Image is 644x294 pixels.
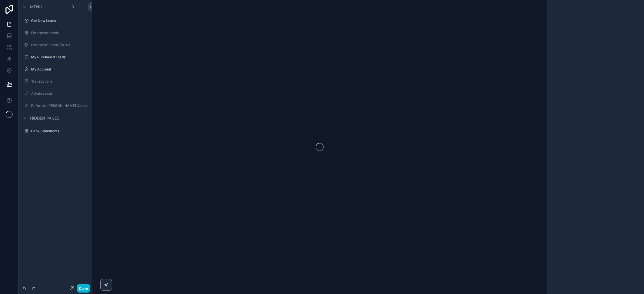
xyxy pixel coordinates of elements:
[31,43,88,47] label: Enterprise Leads (NEW)
[30,115,59,121] span: Hidden pages
[31,91,88,96] label: Admin Leads
[31,67,88,72] label: My Account
[30,4,42,10] span: Menu
[31,103,88,108] label: Referrals [PERSON_NAME] Capital
[31,55,88,59] label: My Purchased Leads
[31,31,88,35] label: Enterprise Leads
[31,18,88,23] label: Get New Leads
[31,129,88,133] label: Bank Statements
[31,79,88,84] label: Transactions
[77,284,90,293] button: Done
